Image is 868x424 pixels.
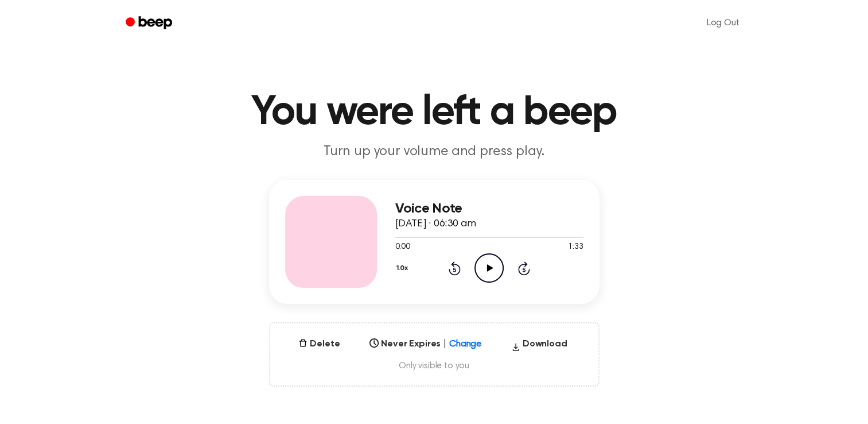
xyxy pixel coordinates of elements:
button: Download [507,337,572,356]
h3: Voice Note [395,201,583,217]
span: Only visible to you [284,360,585,372]
a: Beep [118,12,182,34]
h1: You were left a beep [141,92,728,133]
span: 0:00 [395,241,410,253]
a: Log Out [695,9,751,37]
button: Delete [294,337,344,351]
span: 1:33 [568,241,583,253]
p: Turn up your volume and press play. [214,142,655,161]
span: [DATE] · 06:30 am [395,219,476,229]
button: 1.0x [395,259,412,278]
